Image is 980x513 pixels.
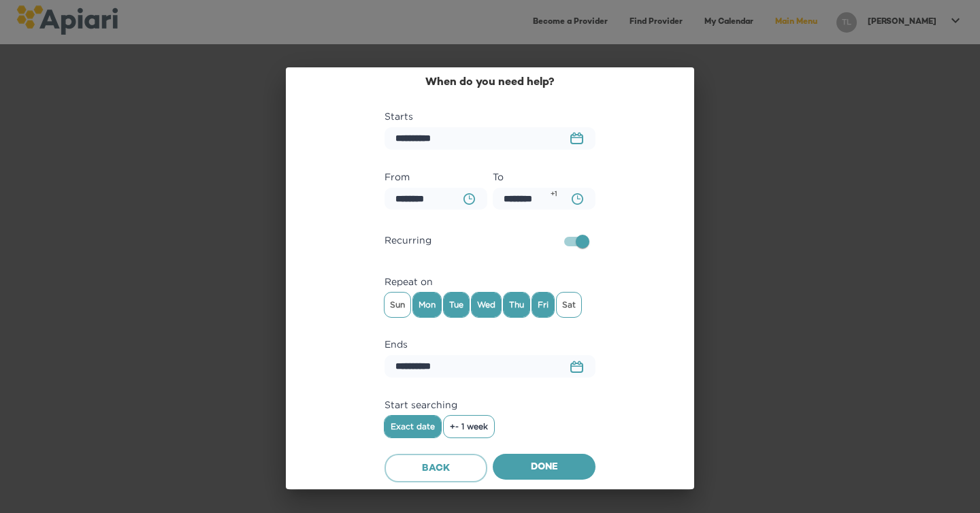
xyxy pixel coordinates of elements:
[450,422,488,431] span: +- 1 week
[385,295,410,315] span: Sun
[385,293,410,317] div: Sun
[413,293,441,317] div: Mon
[532,293,554,317] div: Fri
[532,295,554,315] span: Fri
[472,295,501,315] span: Wed
[385,169,487,185] label: From
[493,454,595,480] button: Done
[385,397,595,413] label: Start searching
[504,293,529,317] div: Thu
[385,336,595,352] label: Ends
[444,293,469,317] div: Tue
[396,461,476,478] span: Back
[385,416,441,437] button: Exact date
[391,422,435,431] span: Exact date
[385,76,595,89] h2: When do you need help?
[413,295,441,315] span: Mon
[472,293,501,317] div: Wed
[444,416,494,437] button: +- 1 week
[557,295,581,315] span: Sat
[385,454,487,482] button: Back
[444,295,469,315] span: Tue
[504,295,529,315] span: Thu
[385,108,595,125] label: Starts
[385,274,595,290] label: Repeat on
[493,169,595,185] label: To
[385,232,431,248] span: Recurring
[504,459,585,476] span: Done
[557,293,581,317] div: Sat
